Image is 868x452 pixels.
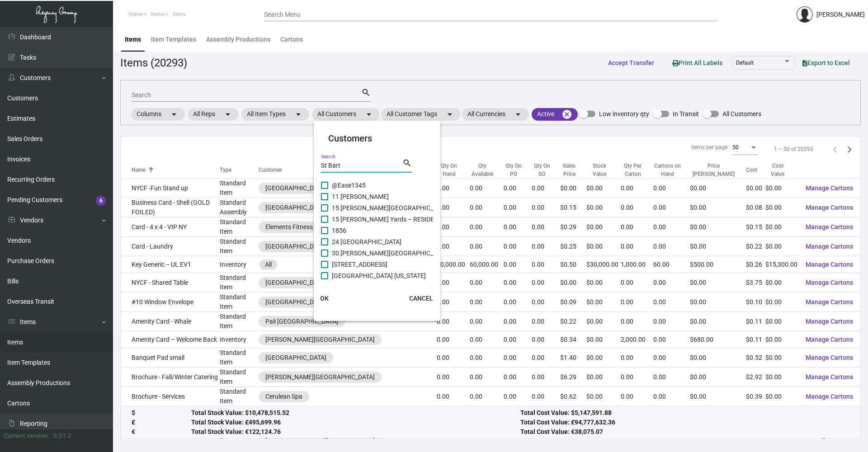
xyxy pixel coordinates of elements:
[332,236,401,247] span: 24 [GEOGRAPHIC_DATA]
[332,202,493,213] span: 15 [PERSON_NAME][GEOGRAPHIC_DATA] – RESIDENCES
[53,431,71,441] div: 0.51.2
[332,225,346,236] span: 1856
[4,431,50,441] div: Current version:
[402,290,440,306] button: CANCEL
[409,295,433,302] span: CANCEL
[332,259,387,270] span: [STREET_ADDRESS]
[332,180,366,191] span: @Ease1345
[328,132,426,145] mat-card-title: Customers
[332,270,426,281] span: [GEOGRAPHIC_DATA] [US_STATE]
[332,191,389,202] span: 11 [PERSON_NAME]
[332,214,476,225] span: 15 [PERSON_NAME] Yards – RESIDENCES - Inactive
[402,158,412,169] mat-icon: search
[332,248,486,259] span: 30 [PERSON_NAME][GEOGRAPHIC_DATA] - Residences
[320,295,329,302] span: OK
[310,290,339,306] button: OK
